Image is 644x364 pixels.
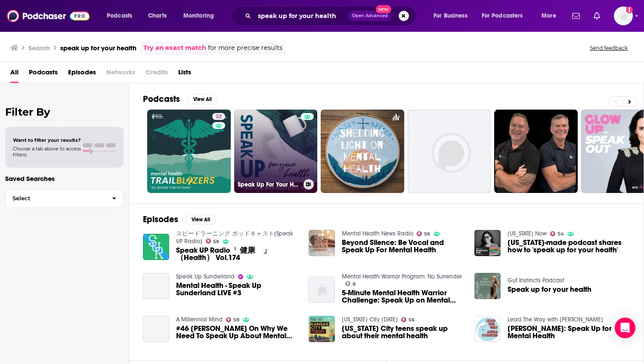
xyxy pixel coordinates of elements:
a: #46 Bradley Simmonds On Why We Need To Speak Up About Mental Health [143,316,169,342]
a: Leah Rolando: Speak Up for Mental Health [508,325,630,340]
span: 59 [213,240,219,244]
a: Show notifications dropdown [590,9,604,23]
svg: Add a profile image [626,6,633,13]
a: 58 [226,317,240,322]
a: EpisodesView All [143,214,216,225]
a: Speak up for your health [508,286,591,293]
a: Gut Instincts Podcast [508,277,564,284]
a: 8 [345,281,356,286]
a: A Millennial Mind [176,316,223,323]
button: Select [5,189,124,208]
span: More [542,10,556,22]
button: open menu [177,9,225,23]
a: #46 Bradley Simmonds On Why We Need To Speak Up About Mental Health [176,325,298,340]
a: Mental Health News Radio [342,230,413,237]
span: Podcasts [107,10,132,22]
button: Show profile menu [614,6,633,25]
span: [PERSON_NAME]: Speak Up for Mental Health [508,325,630,340]
a: Lists [178,65,191,83]
a: Charts [142,9,172,23]
span: Networks [106,65,135,83]
span: [US_STATE]-made podcast shares how to 'speak up for your health' [508,239,630,254]
span: Credits [146,65,168,83]
span: 32 [216,113,222,121]
a: Beyond Silence: Be Vocal and Speak Up For Mental Health [342,239,464,254]
a: 5-Minute Mental Health Warrior Challenge: Speak Up on Mental Health and Empower Yourself [342,289,464,304]
div: Open Intercom Messenger [615,318,635,338]
span: Monitoring [183,10,214,22]
a: Try an exact match [143,43,206,53]
span: for more precise results [208,43,282,53]
h2: Podcasts [143,94,180,104]
a: 56 [417,231,430,236]
span: 54 [557,232,564,236]
button: View All [187,94,218,104]
a: Mental Health - Speak Up Sunderland LIVE #3 [176,282,298,297]
h2: Episodes [143,214,178,225]
a: Show notifications dropdown [569,9,583,23]
a: Episodes [68,65,96,83]
input: Search podcasts, credits, & more... [254,9,348,23]
a: Lead The Way with Anna Gouker [508,316,603,323]
img: 5-Minute Mental Health Warrior Challenge: Speak Up on Mental Health and Empower Yourself [309,277,335,303]
span: Logged in as WE_Broadcast [614,6,633,25]
a: スピードラーニング ポッドキャスト[Speak UP Radio] [176,230,293,245]
span: Want to filter your results? [13,137,81,143]
a: Kansas City teens speak up about their mental health [342,325,464,340]
a: Minnesota Now [508,230,547,237]
a: 32 [212,113,225,120]
span: Choose a tab above to access filters. [13,146,81,158]
button: open menu [427,9,478,23]
a: Speak UP Radio「 健康 」（Health） Vol.174 [176,247,298,261]
span: 56 [409,318,415,322]
a: 56 [401,317,415,322]
img: Leah Rolando: Speak Up for Mental Health [474,316,501,342]
button: open menu [476,9,536,23]
a: Kansas City Today [342,316,398,323]
a: 59 [206,239,220,244]
h2: Filter By [5,106,124,118]
button: Send feedback [587,44,630,52]
button: View All [185,214,216,225]
a: PodcastsView All [143,94,218,104]
a: All [10,65,19,83]
button: open menu [536,9,567,23]
a: Minnesota-made podcast shares how to 'speak up for your health' [474,230,501,256]
span: 58 [233,318,239,322]
h3: Speak Up For Your Health [238,181,300,188]
img: Kansas City teens speak up about their mental health [309,316,335,342]
a: Podcasts [29,65,58,83]
div: Search podcasts, credits, & more... [239,6,424,26]
img: Podchaser - Follow, Share and Rate Podcasts [7,8,90,24]
a: Mental Health Warrior Program: No Surrender [342,273,462,280]
a: Mental Health - Speak Up Sunderland LIVE #3 [143,273,169,299]
span: 56 [424,232,430,236]
h3: Search [28,44,50,52]
a: 54 [550,231,564,236]
span: 8 [353,282,356,286]
span: [US_STATE] City teens speak up about their mental health [342,325,464,340]
span: Charts [148,10,167,22]
span: Open Advanced [352,14,388,18]
img: Speak up for your health [474,273,501,299]
span: Select [6,196,105,201]
button: open menu [101,9,143,23]
a: Speak Up Sunderland [176,273,235,280]
a: Minnesota-made podcast shares how to 'speak up for your health' [508,239,630,254]
a: 32 [147,110,231,193]
span: New [376,5,391,13]
a: Speak Up For Your Health [234,110,318,193]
